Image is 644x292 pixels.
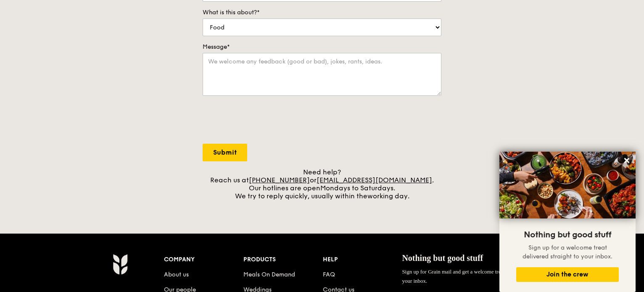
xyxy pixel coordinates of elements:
div: Products [243,254,323,266]
img: Grain [113,254,127,275]
a: Meals On Demand [243,271,295,278]
span: Sign up for Grain mail and get a welcome treat delivered straight to your inbox. [402,268,550,284]
a: FAQ [323,271,335,278]
span: working day. [367,192,409,200]
span: Sign up for a welcome treat delivered straight to your inbox. [523,244,612,260]
a: [EMAIL_ADDRESS][DOMAIN_NAME] [317,176,432,184]
div: Company [164,254,243,266]
span: Nothing but good stuff [524,230,611,240]
button: Close [620,154,633,167]
div: Help [323,254,402,266]
label: Message* [203,43,441,51]
div: Need help? Reach us at or . Our hotlines are open We try to reply quickly, usually within the [203,168,441,200]
span: Mondays to Saturdays. [320,184,395,192]
span: Nothing but good stuff [402,253,483,263]
label: What is this about?* [203,8,441,17]
img: DSC07876-Edit02-Large.jpeg [499,152,636,218]
a: [PHONE_NUMBER] [249,176,310,184]
input: Submit [203,144,247,161]
a: About us [164,271,189,278]
iframe: reCAPTCHA [203,104,330,137]
button: Join the crew [516,267,619,282]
